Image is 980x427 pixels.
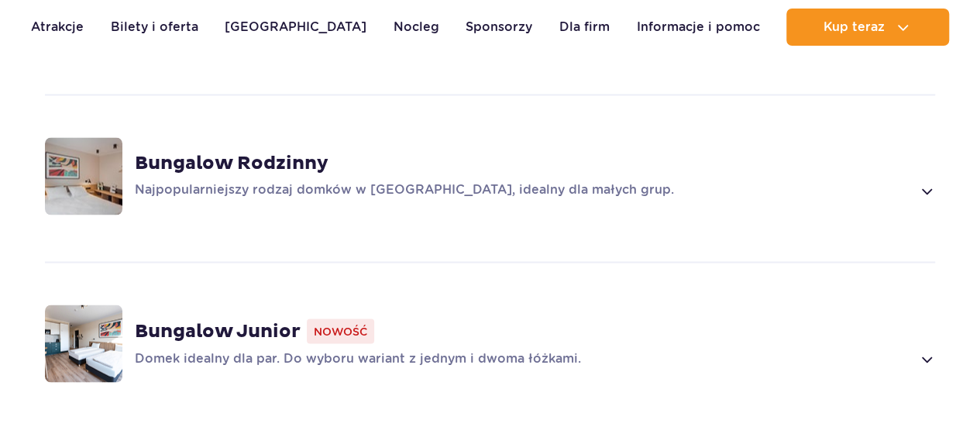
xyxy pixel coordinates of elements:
[135,319,301,343] strong: Bungalow Junior
[307,319,374,343] span: Nowość
[636,9,759,46] a: Informacje i pomoc
[111,9,198,46] a: Bilety i oferta
[135,152,328,175] strong: Bungalow Rodzinny
[135,350,911,368] p: Domek idealny dla par. Do wyboru wariant z jednym i dwoma łóżkami.
[135,181,911,200] p: Najpopularniejszy rodzaj domków w [GEOGRAPHIC_DATA], idealny dla małych grup.
[823,20,884,34] span: Kup teraz
[559,9,610,46] a: Dla firm
[394,9,439,46] a: Nocleg
[225,9,366,46] a: [GEOGRAPHIC_DATA]
[31,9,84,46] a: Atrakcje
[786,9,949,46] button: Kup teraz
[466,9,532,46] a: Sponsorzy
